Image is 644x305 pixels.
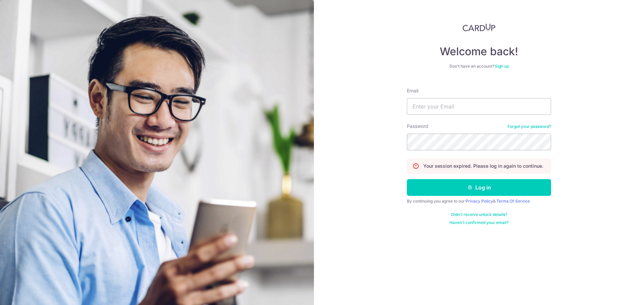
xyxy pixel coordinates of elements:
h4: Welcome back! [407,45,551,58]
a: Privacy Policy [466,199,493,204]
label: Password [407,123,428,130]
div: Don’t have an account? [407,64,551,69]
input: Enter your Email [407,98,551,115]
img: CardUp Logo [463,23,495,31]
label: Email [407,87,418,94]
a: Terms Of Service [496,199,530,204]
p: Your session expired. Please log in again to continue. [423,163,543,169]
a: Sign up [495,64,509,69]
button: Log in [407,179,551,196]
a: Haven't confirmed your email? [449,220,508,225]
div: By continuing you agree to our & [407,199,551,204]
a: Forgot your password? [507,124,551,129]
a: Didn't receive unlock details? [451,212,507,217]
